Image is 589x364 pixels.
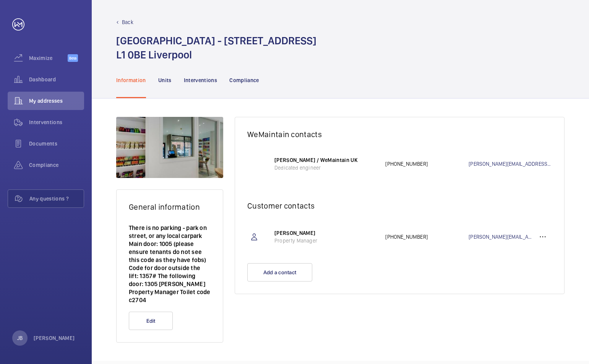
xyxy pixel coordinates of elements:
span: Beta [68,54,78,62]
p: Information [116,76,146,84]
p: JB [17,334,23,342]
p: There is no parking - park on street, or any local carpark Main door: 1005 (please ensure tenants... [129,224,211,304]
p: Dedicated engineer [274,164,378,171]
h2: Customer contacts [247,201,552,210]
p: Back [122,18,133,26]
p: [PHONE_NUMBER] [385,233,469,241]
span: Any questions ? [29,195,84,202]
p: [PHONE_NUMBER] [385,160,469,168]
h2: General information [129,202,211,212]
p: [PERSON_NAME] [274,229,378,237]
span: Maximize [29,54,68,62]
span: Documents [29,140,84,147]
p: [PERSON_NAME] [34,334,75,342]
p: Property Manager [274,237,378,244]
p: Interventions [184,76,217,84]
p: Compliance [229,76,259,84]
a: [PERSON_NAME][EMAIL_ADDRESS][DOMAIN_NAME] [469,160,552,168]
button: Edit [129,312,173,330]
p: [PERSON_NAME] / WeMaintain UK [274,156,378,164]
h1: [GEOGRAPHIC_DATA] - [STREET_ADDRESS] L1 0BE Liverpool [116,34,316,62]
span: My addresses [29,97,84,105]
a: [PERSON_NAME][EMAIL_ADDRESS][DOMAIN_NAME] [469,233,534,241]
button: Add a contact [247,263,312,281]
h2: WeMaintain contacts [247,129,552,139]
span: Interventions [29,118,84,126]
span: Dashboard [29,76,84,83]
span: Compliance [29,161,84,169]
p: Units [158,76,172,84]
